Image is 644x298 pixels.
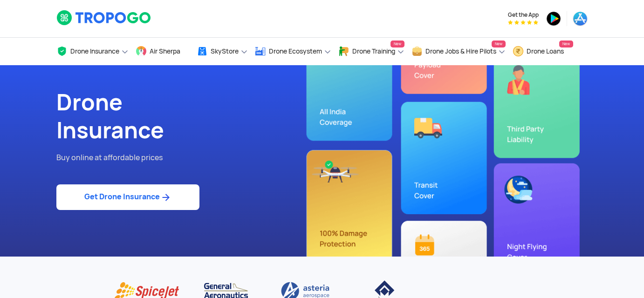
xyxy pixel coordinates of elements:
a: Drone TrainingNew [338,38,404,65]
span: New [559,41,573,47]
span: Drone Jobs & Hire Pilots [425,47,496,55]
a: Air Sherpa [136,38,190,65]
a: Drone Ecosystem [255,38,331,65]
img: App Raking [508,20,538,25]
span: Drone Ecosystem [269,47,322,55]
span: Drone Loans [527,47,564,55]
img: ic_appstore.png [573,11,588,26]
span: Air Sherpa [150,47,180,55]
span: Drone Insurance [70,47,119,55]
span: Get the App [508,11,539,19]
img: ic_arrow_forward_blue.svg [160,192,171,203]
a: Drone Jobs & Hire PilotsNew [411,38,506,65]
span: SkyStore [211,47,239,55]
a: Get Drone Insurance [56,184,199,210]
img: ic_playstore.png [546,11,561,26]
span: New [391,41,404,47]
a: SkyStore [197,38,248,65]
a: Drone LoansNew [513,38,573,65]
span: New [492,41,506,47]
h1: Drone Insurance [56,88,315,144]
p: Buy online at affordable prices [56,152,315,164]
a: Drone Insurance [56,38,129,65]
img: logoHeader.svg [56,10,152,26]
span: Drone Training [352,47,395,55]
